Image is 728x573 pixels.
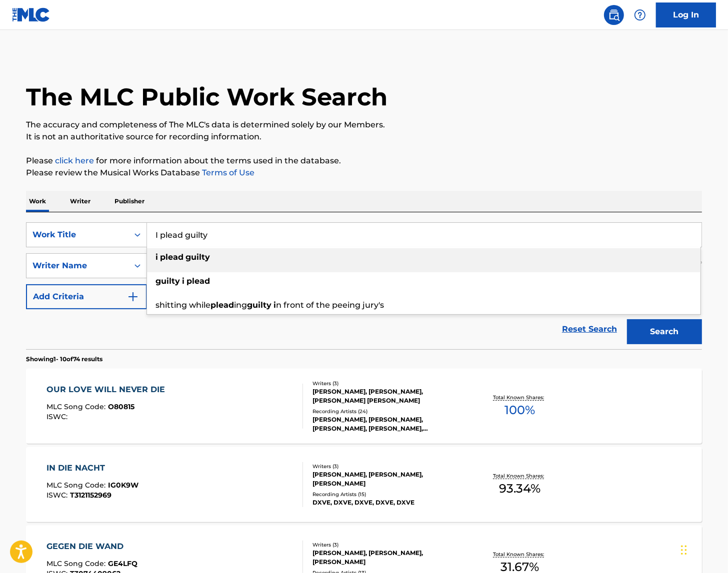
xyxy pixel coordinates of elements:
p: Total Known Shares: [493,551,546,558]
div: [PERSON_NAME], [PERSON_NAME], [PERSON_NAME] [312,549,463,567]
p: The accuracy and completeness of The MLC's data is determined solely by our Members. [26,119,702,131]
strong: plead [210,300,234,310]
div: [PERSON_NAME], [PERSON_NAME], [PERSON_NAME] [312,470,463,488]
div: GEGEN DIE WAND [46,541,137,553]
span: IG0K9W [108,481,138,490]
div: DXVE, DXVE, DXVE, DXVE, DXVE [312,498,463,507]
div: Work Title [32,229,122,241]
a: Reset Search [557,318,622,340]
div: Writers ( 3 ) [312,380,463,387]
p: Please review the Musical Works Database [26,167,702,179]
strong: guilty [185,252,210,262]
span: MLC Song Code : [46,481,108,490]
strong: guilty [247,300,271,310]
div: Writers ( 3 ) [312,463,463,470]
img: MLC Logo [12,7,50,22]
button: Add Criteria [26,284,147,309]
strong: i [155,252,158,262]
div: Writer Name [32,260,122,272]
a: Terms of Use [200,168,254,177]
a: Log In [656,2,716,27]
strong: plead [186,276,210,286]
div: [PERSON_NAME], [PERSON_NAME], [PERSON_NAME], [PERSON_NAME], [PERSON_NAME] [312,415,463,433]
p: Showing 1 - 10 of 74 results [26,355,102,364]
a: click here [55,156,94,165]
img: search [608,9,620,21]
span: MLC Song Code : [46,402,108,411]
p: Please for more information about the terms used in the database. [26,155,702,167]
form: Search Form [26,222,702,349]
span: GE4LFQ [108,559,137,568]
span: T3121152969 [70,491,111,500]
strong: i [273,300,276,310]
strong: guilty [155,276,180,286]
p: Total Known Shares: [493,472,546,480]
span: 100 % [504,401,535,419]
p: It is not an authoritative source for recording information. [26,131,702,143]
p: Work [26,191,49,212]
p: Writer [67,191,93,212]
a: OUR LOVE WILL NEVER DIEMLC Song Code:O80815ISWC:Writers (3)[PERSON_NAME], [PERSON_NAME], [PERSON_... [26,369,702,444]
img: 9d2ae6d4665cec9f34b9.svg [127,291,139,303]
button: Search [627,319,702,344]
span: MLC Song Code : [46,559,108,568]
a: IN DIE NACHTMLC Song Code:IG0K9WISWC:T3121152969Writers (3)[PERSON_NAME], [PERSON_NAME], [PERSON_... [26,447,702,522]
a: Public Search [604,5,624,25]
span: shitting while [155,300,210,310]
div: Writers ( 3 ) [312,541,463,549]
div: Help [630,5,650,25]
strong: plead [160,252,183,262]
p: Total Known Shares: [493,394,546,401]
span: ing [234,300,247,310]
h1: The MLC Public Work Search [26,82,387,112]
div: IN DIE NACHT [46,462,138,474]
span: ISWC : [46,412,70,421]
img: help [634,9,646,21]
div: Recording Artists ( 15 ) [312,491,463,498]
p: Publisher [111,191,147,212]
div: Drag [681,535,687,565]
span: ISWC : [46,491,70,500]
strong: i [182,276,184,286]
span: O80815 [108,402,134,411]
div: Recording Artists ( 24 ) [312,408,463,415]
iframe: Chat Widget [678,525,728,573]
div: OUR LOVE WILL NEVER DIE [46,384,170,396]
span: 93.34 % [499,480,540,498]
span: n front of the peeing jury's [276,300,384,310]
div: [PERSON_NAME], [PERSON_NAME], [PERSON_NAME] [PERSON_NAME] [312,387,463,405]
